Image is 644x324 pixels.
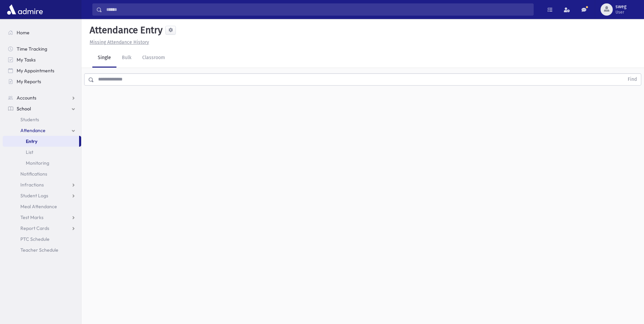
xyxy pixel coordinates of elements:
span: Monitoring [26,160,49,166]
button: Find [624,74,641,85]
a: Test Marks [3,212,81,223]
span: Accounts [17,95,36,101]
a: Student Logs [3,190,81,201]
a: Classroom [137,49,170,68]
a: My Reports [3,76,81,87]
span: List [26,149,33,155]
span: Time Tracking [17,46,47,52]
a: Report Cards [3,223,81,234]
a: Missing Attendance History [87,39,149,45]
span: Entry [26,138,37,144]
h5: Attendance Entry [87,24,163,36]
a: My Tasks [3,54,81,65]
a: List [3,147,81,158]
span: School [17,106,31,112]
a: Time Tracking [3,43,81,54]
u: Missing Attendance History [90,39,149,45]
img: AdmirePro [5,3,44,16]
span: PTC Schedule [20,236,50,242]
a: Attendance [3,125,81,136]
span: Infractions [20,182,44,188]
span: My Appointments [17,68,54,74]
span: Home [17,30,30,36]
a: Notifications [3,168,81,179]
span: My Tasks [17,57,36,63]
a: Teacher Schedule [3,245,81,255]
a: Accounts [3,92,81,103]
span: sweg [615,4,626,10]
span: Notifications [20,171,47,177]
span: Test Marks [20,214,43,220]
span: User [615,10,626,15]
a: School [3,103,81,114]
span: Meal Attendance [20,203,57,210]
span: Teacher Schedule [20,247,58,253]
a: Single [92,49,116,68]
span: Attendance [20,127,45,133]
a: Entry [3,136,79,147]
a: Bulk [116,49,137,68]
span: Student Logs [20,193,48,199]
span: My Reports [17,78,41,85]
a: Home [3,27,81,38]
span: Report Cards [20,225,49,231]
a: Infractions [3,179,81,190]
a: My Appointments [3,65,81,76]
input: Search [102,3,533,16]
a: Students [3,114,81,125]
a: Monitoring [3,158,81,168]
a: Meal Attendance [3,201,81,212]
a: PTC Schedule [3,234,81,245]
span: Students [20,116,39,123]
